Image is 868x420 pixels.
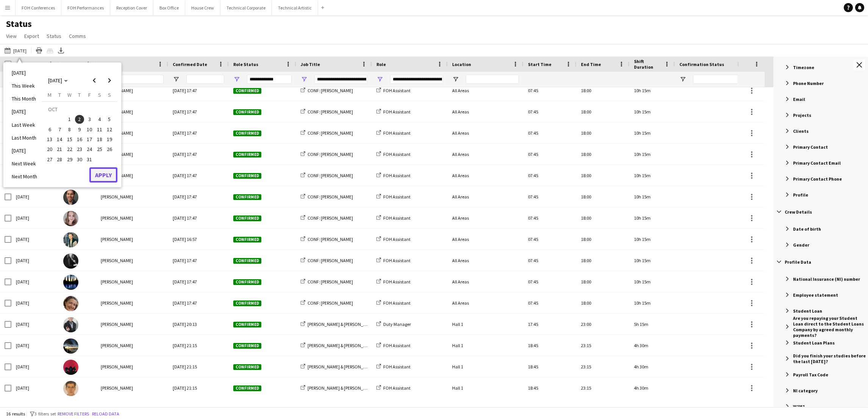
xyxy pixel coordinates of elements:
[65,134,75,144] button: 15-10-2025
[85,115,94,124] span: 3
[11,314,59,335] div: [DATE]
[153,0,185,15] button: Box Office
[85,145,94,154] span: 24
[308,279,353,285] span: CONF: [PERSON_NAME]
[629,80,675,101] div: 10h 15m
[105,145,114,154] span: 26
[63,61,76,67] span: Photo
[383,364,411,370] span: FOH Assistant
[55,145,64,154] span: 21
[55,125,64,134] span: 7
[75,114,84,124] button: 02-10-2025
[55,124,64,134] button: 07-10-2025
[11,186,59,207] div: [DATE]
[793,242,809,248] span: Gender
[466,75,519,84] input: Location Filter Input
[63,360,78,375] img: Graeme Wilmot
[383,385,411,391] span: FOH Assistant
[63,338,78,354] img: Bunny Cook
[793,292,838,298] span: Employee statement
[776,156,868,170] div: Primary Contact Email
[793,353,866,364] span: Did you finish your studies before the last [DATE]?
[383,321,411,327] span: Duty Manager
[376,364,411,370] a: FOH Assistant
[523,314,576,335] div: 17:45
[308,364,376,370] span: [PERSON_NAME] & [PERSON_NAME]
[629,250,675,271] div: 10h 15m
[45,135,54,144] span: 13
[576,229,629,250] div: 18:00
[301,385,376,391] a: [PERSON_NAME] & [PERSON_NAME]
[65,115,74,124] span: 1
[776,304,868,318] div: Student Loan
[69,33,86,39] span: Comms
[168,271,229,292] div: [DATE] 17:47
[301,279,353,285] a: CONF: [PERSON_NAME]
[75,115,84,124] span: 2
[301,321,376,327] a: [PERSON_NAME] & [PERSON_NAME]
[776,172,868,186] div: Primary Contact Phone
[576,186,629,207] div: 18:00
[523,144,576,165] div: 07:45
[3,31,20,41] a: View
[776,272,868,286] div: National Insurance (NI) number
[301,88,353,93] a: CONF: [PERSON_NAME]
[776,124,868,138] div: Clients
[94,144,104,154] button: 25-10-2025
[376,343,411,348] a: FOH Assistant
[308,236,353,242] span: CONF: [PERSON_NAME]
[168,229,229,250] div: [DATE] 16:57
[308,300,353,306] span: CONF: [PERSON_NAME]
[173,61,207,67] span: Confirmed Date
[793,276,860,282] span: National Insurance (NI) number
[793,226,821,232] span: Date of birth
[376,258,411,263] a: FOH Assistant
[376,194,411,200] a: FOH Assistant
[448,271,523,292] div: All Areas
[45,74,71,87] button: Choose month and year
[376,76,383,83] button: Open Filter Menu
[301,109,353,115] a: CONF: [PERSON_NAME]
[776,384,868,397] div: NI category
[793,176,842,182] span: Primary Contact Phone
[63,190,78,205] img: James Bibby
[45,144,55,154] button: 20-10-2025
[65,145,74,154] span: 22
[56,46,66,55] app-action-btn: Export XLSX
[383,215,411,221] span: FOH Assistant
[55,135,64,144] span: 14
[24,33,39,39] span: Export
[301,194,353,200] a: CONF: [PERSON_NAME]
[95,125,104,134] span: 11
[55,155,64,164] span: 28
[11,378,59,398] div: [DATE]
[576,250,629,271] div: 18:00
[102,73,117,88] button: Next month
[448,229,523,250] div: All Areas
[793,308,822,314] span: Student Loan
[448,356,523,377] div: Hall 1
[793,64,814,70] span: Timezone
[301,236,353,242] a: CONF: [PERSON_NAME]
[47,33,61,39] span: Status
[65,154,75,164] button: 29-10-2025
[75,134,84,144] button: 16-10-2025
[65,114,75,124] button: 01-10-2025
[448,101,523,122] div: All Areas
[272,0,318,15] button: Technical Artistic
[75,155,84,164] span: 30
[793,388,818,393] span: NI category
[91,410,121,418] button: Reload data
[168,186,229,207] div: [DATE] 17:47
[523,356,576,377] div: 18:45
[168,144,229,165] div: [DATE] 17:47
[55,134,64,144] button: 14-10-2025
[84,144,94,154] button: 24-10-2025
[11,229,59,250] div: [DATE]
[383,236,411,242] span: FOH Assistant
[105,114,114,124] button: 05-10-2025
[793,340,835,346] span: Student Loan Plans
[308,215,353,221] span: CONF: [PERSON_NAME]
[105,135,114,144] span: 19
[56,410,91,418] button: Remove filters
